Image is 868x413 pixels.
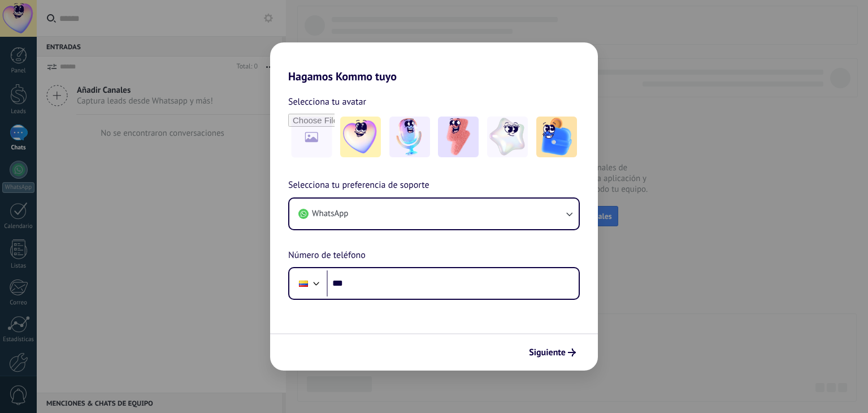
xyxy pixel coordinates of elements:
[524,343,581,362] button: Siguiente
[312,208,348,220] span: WhatsApp
[536,117,577,157] img: -5.jpeg
[288,178,429,193] span: Selecciona tu preferencia de soporte
[340,117,381,157] img: -1.jpeg
[270,42,598,83] h2: Hagamos Kommo tuyo
[288,248,366,263] span: Número de teléfono
[438,117,479,157] img: -3.jpeg
[487,117,528,157] img: -4.jpeg
[288,94,366,109] span: Selecciona tu avatar
[289,199,579,229] button: WhatsApp
[389,117,430,157] img: -2.jpeg
[293,272,314,295] div: Colombia: + 57
[529,349,566,356] span: Siguiente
